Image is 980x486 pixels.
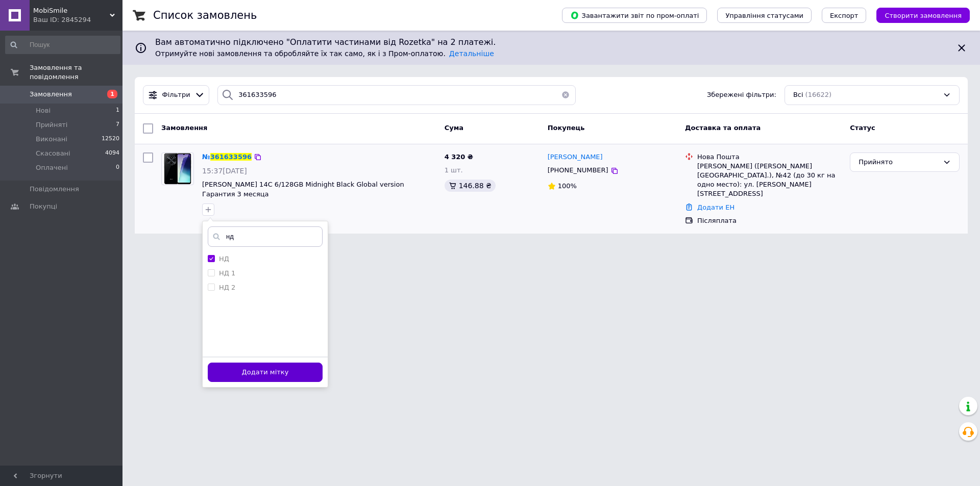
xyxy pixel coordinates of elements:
a: Додати ЕН [697,203,734,211]
div: Прийнято [859,157,939,168]
a: №361633596 [202,153,252,161]
span: 100% [558,182,577,190]
span: Отримуйте нові замовлення та обробляйте їх так само, як і з Пром-оплатою. [155,49,494,58]
span: 361633596 [210,153,252,161]
span: 1 шт. [445,166,463,174]
span: Збережені фільтри: [707,90,776,100]
a: Фото товару [161,152,194,185]
a: Детальніше [449,49,494,58]
span: 15:37[DATE] [202,167,247,175]
img: Фото товару [164,153,191,185]
label: НД 1 [219,269,235,277]
span: MobiSmile [33,6,110,15]
span: Нові [36,106,51,115]
span: 4 320 ₴ [445,153,473,161]
button: Завантажити звіт по пром-оплаті [562,8,707,23]
span: Виконані [36,135,67,144]
a: [PERSON_NAME] [548,152,603,162]
span: 12520 [102,135,119,144]
span: Експорт [830,12,859,19]
span: Фільтри [162,90,190,100]
button: Експорт [822,8,867,23]
a: [PERSON_NAME] 14C 6/128GB Midnight Black Global version Гарантия 3 месяца [202,181,404,198]
input: Пошук за номером замовлення, ПІБ покупця, номером телефону, Email, номером накладної [217,85,576,105]
span: Прийняті [36,120,67,130]
span: [PERSON_NAME] [548,153,603,161]
span: Замовлення [161,124,207,132]
span: Вам автоматично підключено "Оплатити частинами від Rozetka" на 2 платежі. [155,37,947,48]
span: 7 [116,120,119,130]
span: Замовлення та повідомлення [30,63,122,82]
span: Доставка та оплата [685,124,761,132]
input: Пошук [5,36,120,54]
span: Замовлення [30,90,72,99]
span: (16622) [805,91,832,98]
span: Всі [793,90,803,100]
span: 4094 [105,149,119,158]
button: Очистить [555,85,576,105]
span: Оплачені [36,163,68,172]
span: Повідомлення [30,185,79,194]
button: Управління статусами [717,8,812,23]
label: НД [219,255,229,263]
a: Створити замовлення [866,11,970,19]
input: Напишіть назву мітки [208,226,323,247]
span: Покупець [548,124,585,132]
span: № [202,153,210,161]
div: Післяплата [697,216,842,225]
div: 146.88 ₴ [445,180,496,192]
div: [PERSON_NAME] ([PERSON_NAME][GEOGRAPHIC_DATA].), №42 (до 30 кг на одно место): ул. [PERSON_NAME][... [697,162,842,199]
span: 1 [107,90,117,98]
span: Cума [445,124,463,132]
h1: Список замовлень [153,9,257,21]
span: [PHONE_NUMBER] [548,166,608,174]
span: Створити замовлення [885,12,962,19]
span: 0 [116,163,119,172]
div: Ваш ID: 2845294 [33,15,122,24]
label: НД 2 [219,284,235,291]
span: 1 [116,106,119,115]
div: Нова Пошта [697,152,842,162]
span: Управління статусами [725,12,803,19]
span: Статус [850,124,875,132]
button: Створити замовлення [876,8,970,23]
span: Покупці [30,202,57,211]
button: Додати мітку [208,363,323,382]
span: Завантажити звіт по пром-оплаті [570,11,699,20]
span: Скасовані [36,149,70,158]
